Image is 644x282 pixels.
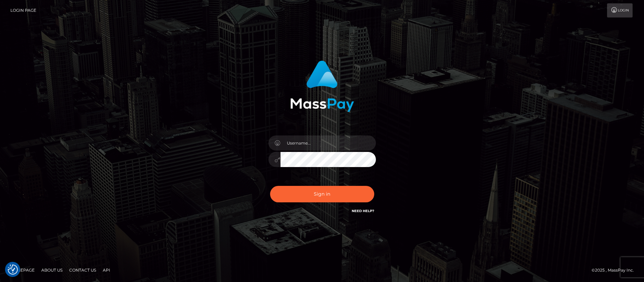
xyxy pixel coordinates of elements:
a: Login [607,3,633,17]
div: © 2025 , MassPay Inc. [592,267,639,274]
a: Contact Us [67,265,99,275]
button: Consent Preferences [8,265,18,275]
img: MassPay Login [290,61,354,112]
a: About Us [39,265,65,275]
a: Login Page [10,3,36,17]
button: Sign in [270,186,374,202]
a: API [100,265,113,275]
a: Homepage [7,265,37,275]
a: Need Help? [352,209,374,213]
input: Username... [281,135,376,151]
img: Revisit consent button [8,265,18,275]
